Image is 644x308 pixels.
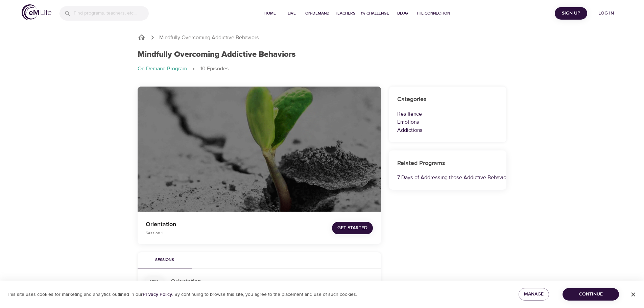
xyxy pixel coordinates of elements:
span: Continue [568,290,614,299]
span: 1% Challenge [361,10,389,17]
h6: Categories [397,95,499,104]
p: Mindfully Overcoming Addictive Behaviors [159,34,259,42]
button: Get Started [332,222,373,234]
a: 7 Days of Addressing those Addictive Behaviors [397,174,511,181]
p: Orientation [146,220,314,229]
span: Home [262,10,278,17]
span: Manage [524,290,544,299]
p: Resilience [397,110,499,118]
a: Privacy Policy [143,291,172,298]
button: Sign Up [555,7,587,20]
button: Continue [563,288,619,301]
p: Addictions [397,126,499,134]
p: Session 1 [146,230,314,236]
p: 10 Episodes [200,65,229,73]
span: The Connection [416,10,450,17]
h1: Mindfully Overcoming Addictive Behaviors [138,50,296,60]
span: Sign Up [557,9,585,18]
span: Live [284,10,300,17]
span: Teachers [335,10,355,17]
span: Log in [593,9,620,18]
p: On-Demand Program [138,65,187,73]
span: Blog [395,10,411,17]
button: Manage [519,288,549,301]
button: Log in [590,7,622,20]
nav: breadcrumb [138,33,507,42]
span: On-Demand [305,10,330,17]
span: Sessions [142,257,188,264]
img: logo [22,4,51,20]
div: Sess [149,279,159,285]
h6: Orientation [171,277,212,287]
nav: breadcrumb [138,65,507,73]
span: Get Started [337,224,367,232]
h6: Related Programs [397,159,499,168]
p: Emotions [397,118,499,126]
input: Find programs, teachers, etc... [74,6,149,21]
